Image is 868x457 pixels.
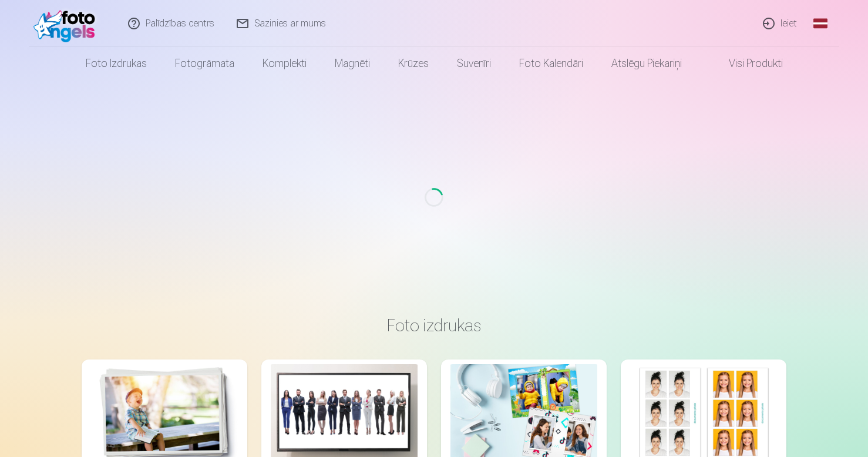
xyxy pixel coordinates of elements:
a: Foto izdrukas [72,47,161,80]
a: Magnēti [321,47,384,80]
a: Krūzes [384,47,443,80]
a: Komplekti [248,47,321,80]
a: Fotogrāmata [161,47,248,80]
a: Suvenīri [443,47,505,80]
h3: Foto izdrukas [91,315,777,336]
a: Foto kalendāri [505,47,597,80]
a: Visi produkti [696,47,797,80]
a: Atslēgu piekariņi [597,47,696,80]
img: /fa1 [33,5,101,42]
